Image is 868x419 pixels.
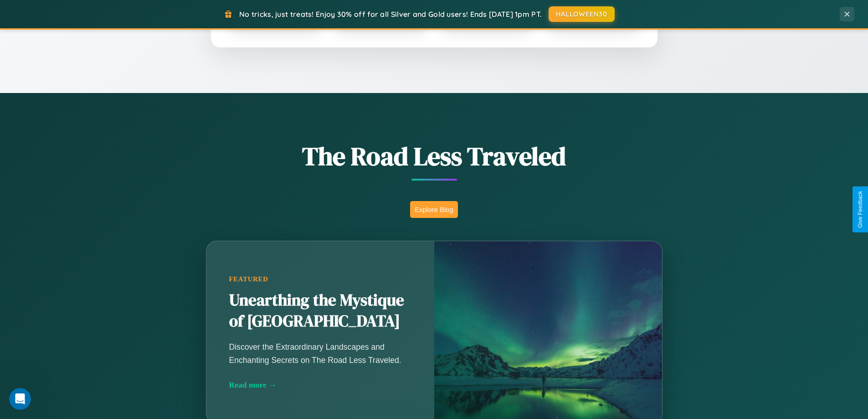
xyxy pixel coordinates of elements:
button: HALLOWEEN30 [549,6,615,22]
div: Featured [229,275,411,283]
p: Discover the Extraordinary Landscapes and Enchanting Secrets on The Road Less Traveled. [229,341,411,366]
div: Give Feedback [857,191,863,228]
h2: Unearthing the Mystique of [GEOGRAPHIC_DATA] [229,290,411,332]
button: Explore Blog [410,201,458,218]
h1: The Road Less Traveled [161,139,708,174]
div: Read more → [229,380,411,390]
span: No tricks, just treats! Enjoy 30% off for all Silver and Gold users! Ends [DATE] 1pm PT. [239,10,542,19]
iframe: Intercom live chat [9,388,31,410]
